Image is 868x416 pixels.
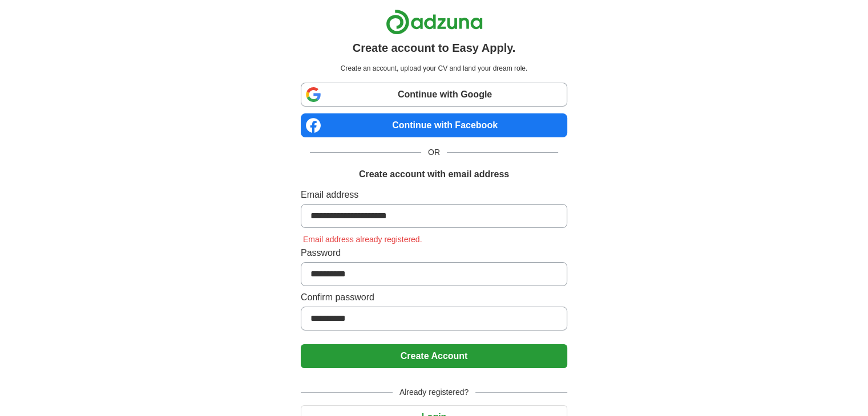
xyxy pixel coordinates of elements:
[386,9,483,35] img: Adzuna logo
[303,63,565,74] p: Create an account, upload your CV and land your dream role.
[353,39,516,56] h1: Create account to Easy Apply.
[301,83,567,107] a: Continue with Google
[301,235,425,244] span: Email address already registered.
[301,344,567,368] button: Create Account
[301,113,567,137] a: Continue with Facebook
[301,291,567,304] label: Confirm password
[301,188,567,202] label: Email address
[359,168,509,181] h1: Create account with email address
[301,246,567,260] label: Password
[393,386,475,398] span: Already registered?
[421,146,447,158] span: OR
